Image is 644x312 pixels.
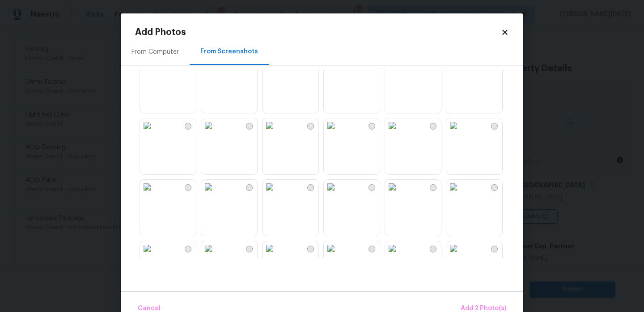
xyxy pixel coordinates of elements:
div: From Screenshots [200,47,258,56]
h2: Add Photos [135,28,501,37]
div: From Computer [131,48,179,56]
